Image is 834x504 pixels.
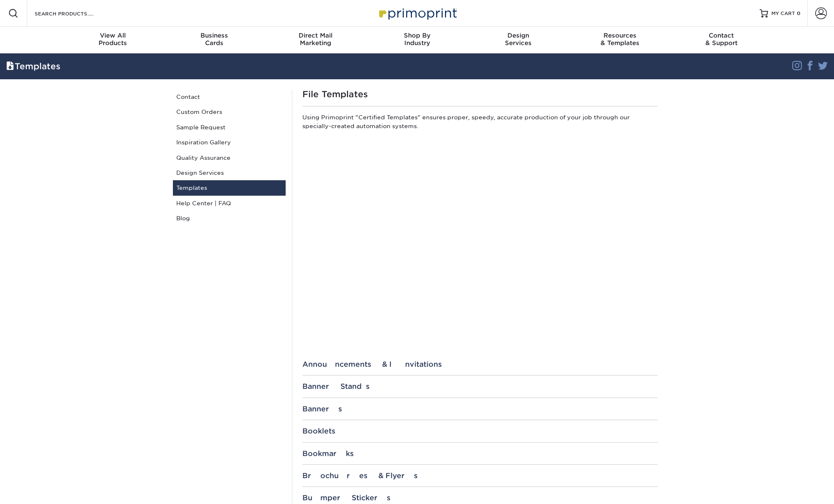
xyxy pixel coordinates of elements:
[569,32,671,47] div: & Templates
[302,382,658,391] div: Banner Stands
[366,27,468,53] a: Shop ByIndustry
[569,27,671,53] a: Resources& Templates
[302,494,658,502] div: Bumper Stickers
[797,10,801,16] span: 0
[302,427,658,435] div: Booklets
[173,135,286,150] a: Inspiration Gallery
[366,32,468,39] span: Shop By
[173,120,286,135] a: Sample Request
[62,27,164,53] a: View AllProducts
[671,32,772,47] div: & Support
[569,32,671,39] span: Resources
[771,10,795,17] span: MY CART
[265,27,366,53] a: Direct MailMarketing
[468,32,569,39] span: Design
[265,32,366,47] div: Marketing
[671,32,772,39] span: Contact
[34,8,115,18] input: SEARCH PRODUCTS.....
[173,165,286,180] a: Design Services
[302,405,658,413] div: Banners
[173,196,286,211] a: Help Center | FAQ
[173,104,286,119] a: Custom Orders
[62,32,164,47] div: Products
[163,32,265,39] span: Business
[265,32,366,39] span: Direct Mail
[62,32,164,39] span: View All
[671,27,772,53] a: Contact& Support
[375,4,459,22] img: Primoprint
[163,27,265,53] a: BusinessCards
[173,211,286,226] a: Blog
[302,471,658,480] div: Brochures & Flyers
[366,32,468,47] div: Industry
[302,113,658,134] p: Using Primoprint "Certified Templates" ensures proper, speedy, accurate production of your job th...
[302,449,658,458] div: Bookmarks
[302,89,658,99] h1: File Templates
[468,32,569,47] div: Services
[173,89,286,104] a: Contact
[173,180,286,195] a: Templates
[302,360,658,368] div: Announcements & Invitations
[468,27,569,53] a: DesignServices
[173,150,286,165] a: Quality Assurance
[163,32,265,47] div: Cards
